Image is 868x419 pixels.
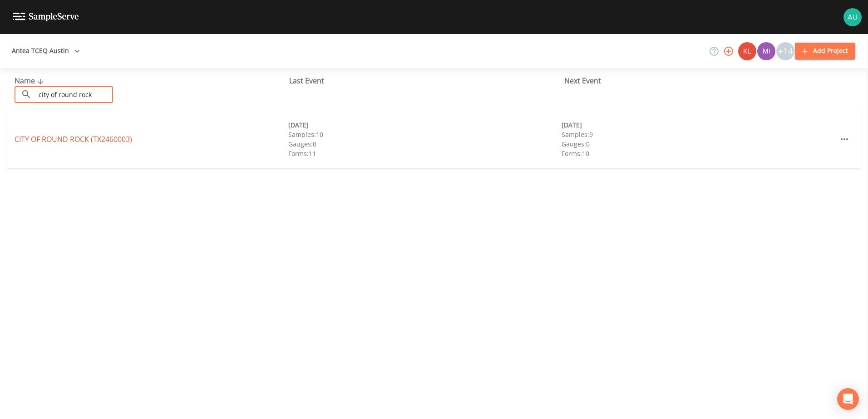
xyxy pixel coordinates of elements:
[8,43,84,59] button: Antea TCEQ Austin
[757,42,775,60] img: a1ea4ff7c53760f38bef77ef7c6649bf
[562,120,835,130] div: [DATE]
[843,8,862,26] img: 12eab8baf8763a7aaab4b9d5825dc6f3
[15,134,132,144] a: CITY OF ROUND ROCK (TX2460003)
[15,76,46,86] span: Name
[288,149,562,158] div: Forms: 11
[288,139,562,149] div: Gauges: 0
[776,42,794,60] div: +14
[738,42,757,60] div: Kler Teran
[562,149,835,158] div: Forms: 10
[13,13,79,21] img: logo
[738,42,756,60] img: 9c4450d90d3b8045b2e5fa62e4f92659
[288,120,562,130] div: [DATE]
[35,86,113,103] input: Search Projects
[757,42,776,60] div: Miriaha Caddie
[288,130,562,139] div: Samples: 10
[564,75,839,86] div: Next Event
[795,43,855,59] button: Add Project
[562,139,835,149] div: Gauges: 0
[837,388,859,410] div: Open Intercom Messenger
[562,130,835,139] div: Samples: 9
[289,75,564,86] div: Last Event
